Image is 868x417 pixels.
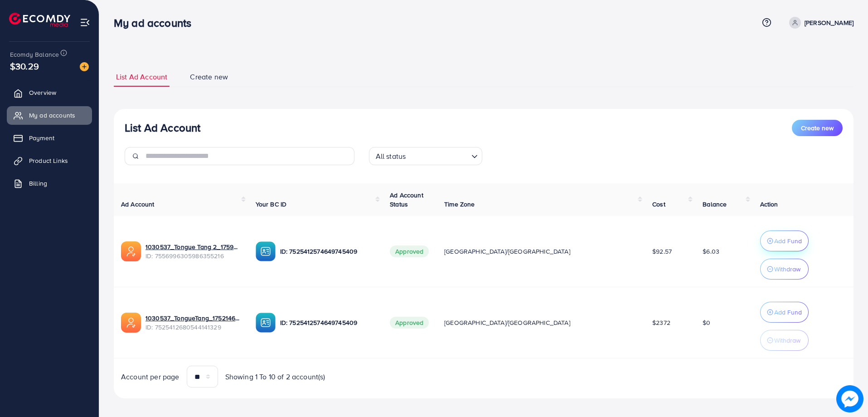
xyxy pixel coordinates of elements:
[786,17,853,29] a: [PERSON_NAME]
[836,385,863,412] img: image
[145,323,241,332] span: ID: 7525412680544141329
[145,242,241,251] a: 1030537_Tongue Tang 2_1759500341834
[145,314,241,323] a: 1030537_TongueTang_1752146687547
[774,264,800,275] p: Withdraw
[80,17,90,28] img: menu
[444,318,570,327] span: [GEOGRAPHIC_DATA]/[GEOGRAPHIC_DATA]
[80,62,89,71] img: image
[29,133,54,142] span: Payment
[10,50,59,59] span: Ecomdy Balance
[444,247,570,256] span: [GEOGRAPHIC_DATA]/[GEOGRAPHIC_DATA]
[760,330,809,351] button: Withdraw
[145,242,241,261] div: <span class='underline'>1030537_Tongue Tang 2_1759500341834</span></br>7556996305986355216
[703,200,727,209] span: Balance
[225,372,325,382] span: Showing 1 To 10 of 2 account(s)
[121,372,179,382] span: Account per page
[29,88,56,97] span: Overview
[10,59,39,73] span: $30.29
[256,313,276,333] img: ic-ba-acc.ded83a64.svg
[29,156,68,165] span: Product Links
[190,72,228,82] span: Create new
[280,246,376,257] p: ID: 7525412574649745409
[7,152,92,170] a: Product Links
[374,150,408,163] span: All status
[256,200,287,209] span: Your BC ID
[652,318,670,327] span: $2372
[703,318,710,327] span: $0
[805,17,853,28] p: [PERSON_NAME]
[390,245,429,257] span: Approved
[121,241,141,261] img: ic-ads-acc.e4c84228.svg
[760,231,809,251] button: Add Fund
[280,317,376,328] p: ID: 7525412574649745409
[9,13,70,27] img: logo
[390,191,423,209] span: Ad Account Status
[369,147,482,165] div: Search for option
[121,313,141,333] img: ic-ads-acc.e4c84228.svg
[256,241,276,261] img: ic-ba-acc.ded83a64.svg
[703,247,719,256] span: $6.03
[121,200,155,209] span: Ad Account
[760,302,809,323] button: Add Fund
[29,111,75,120] span: My ad accounts
[760,259,809,280] button: Withdraw
[145,314,241,332] div: <span class='underline'>1030537_TongueTang_1752146687547</span></br>7525412680544141329
[774,307,802,318] p: Add Fund
[145,251,241,260] span: ID: 7556996305986355216
[7,174,92,192] a: Billing
[652,200,665,209] span: Cost
[774,235,802,246] p: Add Fund
[652,247,672,256] span: $92.57
[7,83,92,102] a: Overview
[801,123,834,132] span: Create new
[390,317,429,329] span: Approved
[792,120,843,136] button: Create new
[444,200,475,209] span: Time Zone
[760,200,778,209] span: Action
[7,129,92,147] a: Payment
[7,106,92,124] a: My ad accounts
[29,179,47,188] span: Billing
[408,148,467,163] input: Search for option
[125,121,200,134] h3: List Ad Account
[114,16,199,29] h3: My ad accounts
[774,335,800,346] p: Withdraw
[116,72,167,82] span: List Ad Account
